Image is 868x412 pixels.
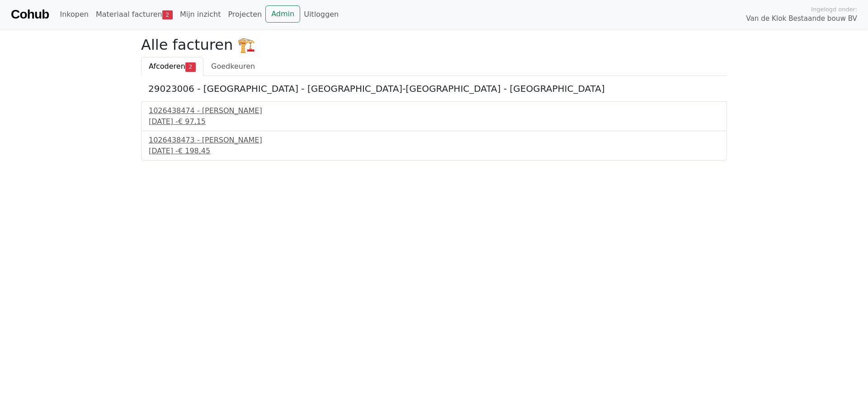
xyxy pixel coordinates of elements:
span: € 97,15 [178,117,206,126]
a: Materiaal facturen2 [92,5,176,24]
a: 1026438474 - [PERSON_NAME][DATE] -€ 97,15 [149,105,719,127]
a: Mijn inzicht [176,5,225,24]
a: Goedkeuren [203,57,263,76]
span: Van de Klok Bestaande bouw BV [746,14,857,24]
a: Inkopen [56,5,92,24]
span: Afcoderen [149,62,185,71]
div: [DATE] - [149,116,719,127]
h5: 29023006 - [GEOGRAPHIC_DATA] - [GEOGRAPHIC_DATA]-[GEOGRAPHIC_DATA] - [GEOGRAPHIC_DATA] [148,83,720,94]
span: Goedkeuren [211,62,255,71]
div: [DATE] - [149,146,719,156]
a: Cohub [11,4,49,25]
a: Uitloggen [300,5,342,24]
span: 2 [185,62,196,71]
a: 1026438473 - [PERSON_NAME][DATE] -€ 198,45 [149,135,719,156]
a: Afcoderen2 [141,57,203,76]
div: 1026438473 - [PERSON_NAME] [149,135,719,146]
span: 2 [162,10,173,19]
div: 1026438474 - [PERSON_NAME] [149,105,719,116]
h2: Alle facturen 🏗️ [141,36,727,53]
a: Projecten [224,5,265,24]
span: € 198,45 [178,147,210,155]
span: Ingelogd onder: [811,5,857,14]
a: Admin [265,5,300,23]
